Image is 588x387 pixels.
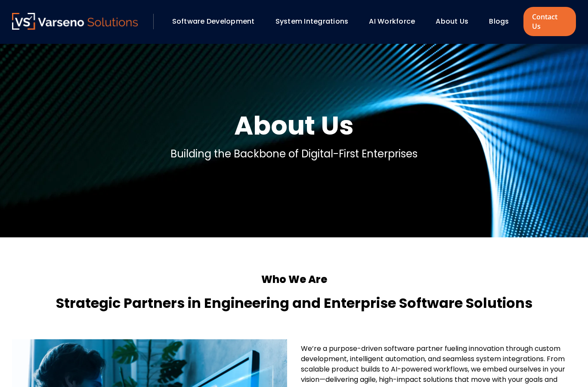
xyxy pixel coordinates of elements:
[170,146,418,162] p: Building the Backbone of Digital-First Enterprises
[485,14,521,29] div: Blogs
[172,16,255,26] a: Software Development
[12,293,576,313] h4: Strategic Partners in Engineering and Enterprise Software Solutions
[523,7,576,36] a: Contact Us
[365,14,427,29] div: AI Workforce
[271,14,361,29] div: System Integrations
[436,16,468,26] a: About Us
[275,16,349,26] a: System Integrations
[12,13,138,30] img: Varseno Solutions – Product Engineering & IT Services
[12,13,138,30] a: Varseno Solutions – Product Engineering & IT Services
[168,14,267,29] div: Software Development
[489,16,509,26] a: Blogs
[431,14,480,29] div: About Us
[369,16,415,26] a: AI Workforce
[12,272,576,287] h5: Who We Are
[234,108,354,143] h1: About Us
